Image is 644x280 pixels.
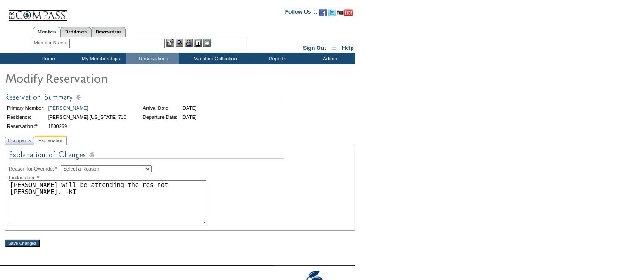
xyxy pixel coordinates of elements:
a: Residences [61,27,91,37]
td: Admin [303,53,355,64]
span: Reason for Override: * [9,166,61,172]
td: [PERSON_NAME] [US_STATE] 710 [47,113,128,121]
td: Follow Us :: [285,8,318,19]
img: View [176,39,183,47]
img: Reservation Summary [5,92,280,103]
img: Compass Home [8,2,67,21]
td: My Memberships [73,53,126,64]
td: Primary Member: [6,104,46,112]
div: Member Name: [34,39,69,47]
img: b_calculator.gif [203,39,211,47]
a: Reservations [91,27,126,37]
img: Impersonate [185,39,193,47]
td: Home [21,53,73,64]
a: Sign Out [303,45,326,51]
img: Explanation of Changes [9,149,284,165]
td: 1800269 [47,122,128,130]
div: Explanation: * [9,175,351,180]
td: Residence: [6,113,46,121]
a: Members [33,27,61,37]
span: Occupants [6,136,33,145]
td: Vacation Collection [179,53,250,64]
td: Reservations [126,53,179,64]
img: Reservations [194,39,202,47]
a: Become our fan on Facebook [319,11,327,17]
img: Subscribe to our YouTube Channel [337,9,353,16]
td: [DATE] [180,113,198,121]
a: Follow us on Twitter [328,11,336,17]
td: [DATE] [180,104,198,112]
a: Subscribe to our YouTube Channel [337,11,353,17]
td: Reports [250,53,303,64]
span: :: [332,45,336,51]
a: Help [342,45,354,51]
img: Follow us on Twitter [328,9,336,16]
td: Arrival Date: [141,104,179,112]
td: Departure Date: [141,113,179,121]
img: b_edit.gif [166,39,174,47]
img: Modify Reservation [5,69,188,87]
span: Explanation [36,136,66,145]
input: Save Changes [5,240,40,247]
td: Reservation #: [6,122,46,130]
img: Become our fan on Facebook [319,9,327,16]
a: [PERSON_NAME] [48,105,88,111]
